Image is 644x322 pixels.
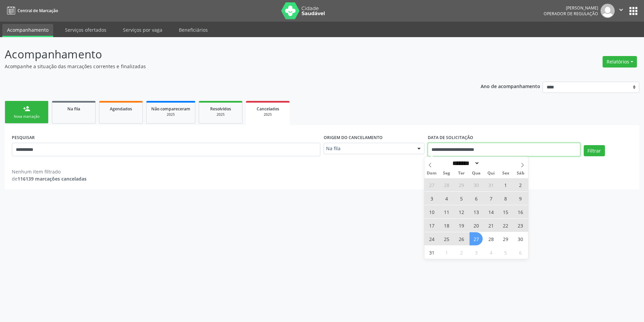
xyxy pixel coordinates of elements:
[450,160,480,167] select: Month
[514,246,527,259] span: Setembro 6, 2025
[484,232,497,245] span: Agosto 28, 2025
[615,4,627,18] button: 
[324,132,383,143] label: Origem do cancelamento
[10,114,43,119] div: Nova marcação
[499,232,512,245] span: Agosto 29, 2025
[440,232,453,245] span: Agosto 25, 2025
[151,112,190,117] div: 2025
[428,132,473,143] label: DATA DE SOLICITAÇÃO
[513,171,528,176] span: Sáb
[440,246,453,259] span: Setembro 1, 2025
[455,178,468,191] span: Julho 29, 2025
[470,205,483,218] span: Agosto 13, 2025
[499,219,512,232] span: Agosto 22, 2025
[210,106,231,112] span: Resolvidos
[326,145,411,152] span: Na fila
[514,232,527,245] span: Agosto 30, 2025
[544,11,598,17] span: Operador de regulação
[469,171,484,176] span: Qua
[514,178,527,191] span: Agosto 2, 2025
[67,106,80,112] span: Na fila
[425,205,438,218] span: Agosto 10, 2025
[151,106,190,112] span: Não compareceram
[251,112,285,117] div: 2025
[424,171,439,176] span: Dom
[440,205,453,218] span: Agosto 11, 2025
[514,219,527,232] span: Agosto 23, 2025
[484,219,497,232] span: Agosto 21, 2025
[5,46,449,63] p: Acompanhamento
[425,232,438,245] span: Agosto 24, 2025
[440,192,453,205] span: Agosto 4, 2025
[455,232,468,245] span: Agosto 26, 2025
[455,246,468,259] span: Setembro 2, 2025
[470,219,483,232] span: Agosto 20, 2025
[18,8,58,14] span: Central de Marcação
[174,24,213,36] a: Beneficiários
[425,178,438,191] span: Julho 27, 2025
[603,56,637,68] button: Relatórios
[2,24,53,37] a: Acompanhamento
[499,192,512,205] span: Agosto 8, 2025
[470,246,483,259] span: Setembro 3, 2025
[12,132,35,143] label: PESQUISAR
[499,205,512,218] span: Agosto 15, 2025
[5,63,449,70] p: Acompanhe a situação das marcações correntes e finalizadas
[627,5,639,17] button: apps
[23,105,30,112] div: person_add
[425,219,438,232] span: Agosto 17, 2025
[5,5,58,16] a: Central de Marcação
[440,178,453,191] span: Julho 28, 2025
[544,5,598,11] div: [PERSON_NAME]
[12,168,87,175] div: Nenhum item filtrado
[484,192,497,205] span: Agosto 7, 2025
[484,178,497,191] span: Julho 31, 2025
[584,145,605,157] button: Filtrar
[455,205,468,218] span: Agosto 12, 2025
[499,246,512,259] span: Setembro 5, 2025
[514,205,527,218] span: Agosto 16, 2025
[455,192,468,205] span: Agosto 5, 2025
[481,82,540,90] p: Ano de acompanhamento
[425,246,438,259] span: Agosto 31, 2025
[455,219,468,232] span: Agosto 19, 2025
[454,171,469,176] span: Ter
[601,4,615,18] img: img
[514,192,527,205] span: Agosto 9, 2025
[484,246,497,259] span: Setembro 4, 2025
[499,178,512,191] span: Agosto 1, 2025
[60,24,111,36] a: Serviços ofertados
[470,178,483,191] span: Julho 30, 2025
[617,6,625,14] i: 
[18,176,87,182] strong: 116139 marcações canceladas
[439,171,454,176] span: Seg
[470,232,483,245] span: Agosto 27, 2025
[204,112,237,117] div: 2025
[118,24,167,36] a: Serviços por vaga
[498,171,513,176] span: Sex
[440,219,453,232] span: Agosto 18, 2025
[257,106,279,112] span: Cancelados
[425,192,438,205] span: Agosto 3, 2025
[484,205,497,218] span: Agosto 14, 2025
[12,175,87,182] div: de
[484,171,498,176] span: Qui
[470,192,483,205] span: Agosto 6, 2025
[110,106,132,112] span: Agendados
